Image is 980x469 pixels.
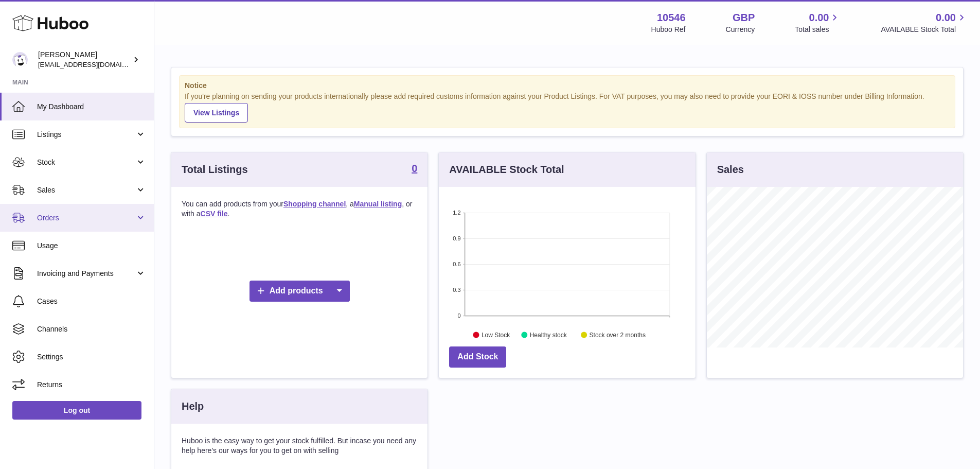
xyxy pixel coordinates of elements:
p: You can add products from your , a , or with a . [182,199,417,219]
a: 0.00 AVAILABLE Stock Total [881,11,968,34]
span: Stock [37,158,135,167]
h3: Help [182,399,204,413]
h3: Sales [717,163,744,177]
a: 0 [412,163,417,176]
span: [EMAIL_ADDRESS][DOMAIN_NAME] [38,60,151,68]
a: View Listings [185,103,248,123]
strong: Notice [185,81,950,91]
text: 0.9 [453,235,461,241]
a: Add products [250,281,350,302]
span: Orders [37,213,135,223]
div: Huboo Ref [651,25,686,34]
a: Add Stock [449,346,506,368]
a: Shopping channel [283,200,346,208]
h3: AVAILABLE Stock Total [449,163,564,177]
a: Manual listing [354,200,402,208]
span: Listings [37,130,135,140]
strong: GBP [733,11,755,25]
a: CSV file [201,210,228,218]
div: [PERSON_NAME] [38,50,131,70]
strong: 10546 [657,11,686,25]
span: 0.00 [936,11,956,25]
strong: 0 [412,163,417,173]
span: Usage [37,241,146,251]
a: Log out [12,401,141,420]
text: Stock over 2 months [590,331,646,338]
img: internalAdmin-10546@internal.huboo.com [12,52,28,67]
h3: Total Listings [182,163,248,177]
a: 0.00 Total sales [795,11,841,34]
span: Cases [37,297,146,306]
text: Healthy stock [530,331,567,338]
text: 0.3 [453,287,461,293]
span: 0.00 [809,11,829,25]
text: 1.2 [453,210,461,216]
text: Low Stock [482,331,510,338]
span: Invoicing and Payments [37,269,135,279]
div: Currency [726,25,755,34]
text: 0.6 [453,261,461,267]
span: My Dashboard [37,102,146,112]
span: Sales [37,185,135,195]
span: Channels [37,324,146,334]
text: 0 [458,312,461,319]
div: If you're planning on sending your products internationally please add required customs informati... [185,92,950,123]
span: Total sales [795,25,841,34]
span: Returns [37,380,146,390]
span: Settings [37,352,146,362]
span: AVAILABLE Stock Total [881,25,968,34]
p: Huboo is the easy way to get your stock fulfilled. But incase you need any help here's our ways f... [182,436,417,456]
